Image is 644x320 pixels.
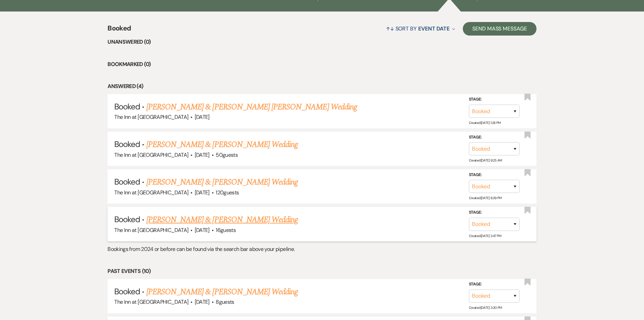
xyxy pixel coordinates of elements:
[469,158,502,163] span: Created: [DATE] 9:25 AM
[108,245,536,254] p: Bookings from 2024 or before can be found via the search bar above your pipeline.
[146,101,357,113] a: [PERSON_NAME] & [PERSON_NAME] [PERSON_NAME] Wedding
[195,189,210,196] span: [DATE]
[216,189,239,196] span: 120 guests
[469,121,501,125] span: Created: [DATE] 1:28 PM
[114,176,140,187] span: Booked
[114,286,140,297] span: Booked
[114,189,188,196] span: The Inn at [GEOGRAPHIC_DATA]
[114,139,140,149] span: Booked
[195,227,210,234] span: [DATE]
[469,134,520,141] label: Stage:
[108,267,536,276] li: Past Events (10)
[146,214,298,226] a: [PERSON_NAME] & [PERSON_NAME] Wedding
[469,234,501,238] span: Created: [DATE] 3:47 PM
[108,82,536,91] li: Answered (4)
[146,138,298,151] a: [PERSON_NAME] & [PERSON_NAME] Wedding
[216,151,238,158] span: 50 guests
[114,298,188,305] span: The Inn at [GEOGRAPHIC_DATA]
[195,113,210,121] span: [DATE]
[383,20,458,38] button: Sort By Event Date
[108,60,536,69] li: Bookmarked (0)
[195,298,210,305] span: [DATE]
[386,25,394,32] span: ↑↓
[216,298,234,305] span: 8 guests
[146,176,298,188] a: [PERSON_NAME] & [PERSON_NAME] Wedding
[195,151,210,158] span: [DATE]
[114,113,188,121] span: The Inn at [GEOGRAPHIC_DATA]
[469,96,520,103] label: Stage:
[114,214,140,225] span: Booked
[114,151,188,158] span: The Inn at [GEOGRAPHIC_DATA]
[216,227,236,234] span: 16 guests
[108,38,536,46] li: Unanswered (0)
[469,209,520,216] label: Stage:
[463,22,536,36] button: Send Mass Message
[114,101,140,112] span: Booked
[108,23,131,38] span: Booked
[469,305,502,310] span: Created: [DATE] 3:30 PM
[114,227,188,234] span: The Inn at [GEOGRAPHIC_DATA]
[469,171,520,179] label: Stage:
[146,286,298,298] a: [PERSON_NAME] & [PERSON_NAME] Wedding
[469,196,502,200] span: Created: [DATE] 8:39 PM
[469,281,520,288] label: Stage:
[418,25,450,32] span: Event Date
